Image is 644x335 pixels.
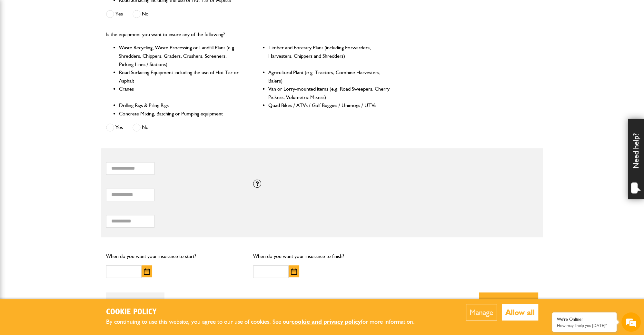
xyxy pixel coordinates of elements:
input: Enter your last name [8,60,118,74]
label: Yes [106,123,123,132]
button: Next [479,292,538,313]
label: No [133,10,149,18]
li: Cranes [119,85,241,101]
button: Manage [466,304,497,320]
input: Enter your email address [8,79,118,93]
p: By continuing to use this website, you agree to our use of cookies. See our for more information. [106,317,425,327]
div: We're Online! [557,317,612,322]
li: Drilling Rigs & Piling Rigs [119,101,241,110]
li: Van or Lorry-mounted items (e.g. Road Sweepers, Cherry Pickers, Volumetric Mixers) [268,85,391,101]
a: cookie and privacy policy [292,318,361,325]
button: Allow all [502,304,538,320]
li: Quad Bikes / ATVs / Golf Buggies / Unimogs / UTVs [268,101,391,110]
p: How may I help you today? [557,323,612,328]
div: Need help? [628,119,644,199]
li: Road Surfacing Equipment including the use of Hot Tar or Asphalt [119,68,241,85]
div: Chat with us now [34,36,108,44]
p: Is the equipment you want to insure any of the following? [106,30,391,39]
button: Back [106,292,164,313]
label: Yes [106,10,123,18]
input: Enter your phone number [8,98,118,112]
p: When do you want your insurance to finish? [253,252,391,261]
li: Waste Recycling, Waste Processing or Landfill Plant (e.g. Shredders, Chippers, Graders, Crushers,... [119,44,241,68]
img: Choose date [291,268,297,275]
label: No [133,123,149,132]
img: Choose date [144,268,150,275]
textarea: Type your message and hit 'Enter' [8,117,118,193]
h2: Cookie Policy [106,307,425,317]
p: When do you want your insurance to start? [106,252,244,261]
li: Agricultural Plant (e.g. Tractors, Combine Harvesters, Balers) [268,68,391,85]
em: Start Chat [88,199,117,207]
li: Timber and Forestry Plant (including Forwarders, Harvesters, Chippers and Shredders) [268,44,391,68]
img: d_20077148190_company_1631870298795_20077148190 [11,36,27,45]
li: Concrete Mixing, Batching or Pumping equipment [119,110,241,118]
div: Minimize live chat window [106,3,121,19]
